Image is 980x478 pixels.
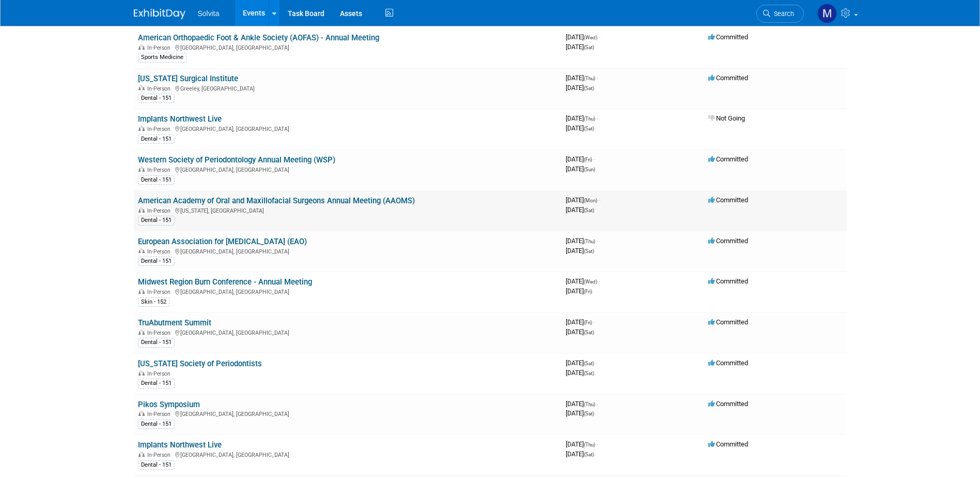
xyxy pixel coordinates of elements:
[597,440,598,448] span: -
[147,207,174,214] span: In-Person
[138,420,175,429] div: Dental - 151
[138,400,200,409] a: Pikos Symposium
[566,237,598,245] span: [DATE]
[584,248,594,254] span: (Sat)
[566,450,594,458] span: [DATE]
[138,440,222,450] a: Implants Northwest Live
[584,126,594,131] span: (Sat)
[566,247,594,255] span: [DATE]
[566,277,600,285] span: [DATE]
[147,289,174,295] span: In-Person
[147,452,174,458] span: In-Person
[147,370,174,377] span: In-Person
[599,277,600,285] span: -
[597,237,598,245] span: -
[138,370,145,376] img: In-Person Event
[566,196,600,204] span: [DATE]
[138,33,379,42] a: American Orthopaedic Foot & Ankle Society (AOFAS) - Annual Meeting
[584,85,594,91] span: (Sat)
[584,116,595,122] span: (Thu)
[597,114,598,122] span: -
[584,442,595,447] span: (Thu)
[817,4,837,23] img: Matthew Burns
[584,207,594,213] span: (Sat)
[138,44,145,50] img: In-Person Event
[597,74,598,82] span: -
[138,84,557,92] div: Greeley, [GEOGRAPHIC_DATA]
[138,379,175,388] div: Dental - 151
[138,216,175,225] div: Dental - 151
[566,287,592,295] span: [DATE]
[566,84,594,92] span: [DATE]
[599,33,600,41] span: -
[138,297,169,307] div: Skin - 152
[138,237,307,246] a: European Association for [MEDICAL_DATA] (EAO)
[138,330,145,335] img: In-Person Event
[138,277,312,287] a: Midwest Region Burn Conference - Annual Meeting
[138,196,415,205] a: American Academy of Oral and Maxillofacial Surgeons Annual Meeting (AAOMS)
[584,452,594,457] span: (Sat)
[138,135,175,144] div: Dental - 151
[566,359,597,367] span: [DATE]
[708,114,745,122] span: Not Going
[147,248,174,255] span: In-Person
[708,359,748,367] span: Committed
[566,165,595,173] span: [DATE]
[147,330,174,336] span: In-Person
[584,157,592,162] span: (Fri)
[708,196,748,204] span: Committed
[138,318,211,327] a: TruAbutment Summit
[708,318,748,326] span: Committed
[138,287,557,295] div: [GEOGRAPHIC_DATA], [GEOGRAPHIC_DATA]
[566,369,594,377] span: [DATE]
[138,452,145,457] img: In-Person Event
[594,155,595,163] span: -
[566,440,598,448] span: [DATE]
[584,289,592,294] span: (Fri)
[584,35,597,40] span: (Wed)
[138,359,262,368] a: [US_STATE] Society of Periodontists
[584,320,592,325] span: (Fri)
[584,238,595,244] span: (Thu)
[566,43,594,51] span: [DATE]
[584,167,595,172] span: (Sun)
[138,53,186,62] div: Sports Medicine
[584,330,594,335] span: (Sat)
[566,124,594,132] span: [DATE]
[134,9,185,19] img: ExhibitDay
[138,450,557,458] div: [GEOGRAPHIC_DATA], [GEOGRAPHIC_DATA]
[708,155,748,163] span: Committed
[138,74,238,83] a: [US_STATE] Surgical Institute
[599,196,600,204] span: -
[708,237,748,245] span: Committed
[584,76,595,81] span: (Thu)
[566,33,600,41] span: [DATE]
[584,361,594,366] span: (Sat)
[138,175,175,185] div: Dental - 151
[708,74,748,82] span: Committed
[138,155,335,165] a: Western Society of Periodontology Annual Meeting (WSP)
[566,155,595,163] span: [DATE]
[597,400,598,408] span: -
[147,411,174,417] span: In-Person
[138,411,145,416] img: In-Person Event
[147,44,174,51] span: In-Person
[566,409,594,417] span: [DATE]
[198,9,220,18] span: Solvita
[138,206,557,214] div: [US_STATE], [GEOGRAPHIC_DATA]
[138,289,145,294] img: In-Person Event
[584,411,594,416] span: (Sat)
[138,207,145,213] img: In-Person Event
[584,44,594,50] span: (Sat)
[566,74,598,82] span: [DATE]
[138,409,557,417] div: [GEOGRAPHIC_DATA], [GEOGRAPHIC_DATA]
[147,85,174,92] span: In-Person
[138,94,175,103] div: Dental - 151
[138,247,557,255] div: [GEOGRAPHIC_DATA], [GEOGRAPHIC_DATA]
[138,257,175,266] div: Dental - 151
[566,400,598,408] span: [DATE]
[756,5,804,23] a: Search
[147,126,174,132] span: In-Person
[138,328,557,336] div: [GEOGRAPHIC_DATA], [GEOGRAPHIC_DATA]
[138,126,145,131] img: In-Person Event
